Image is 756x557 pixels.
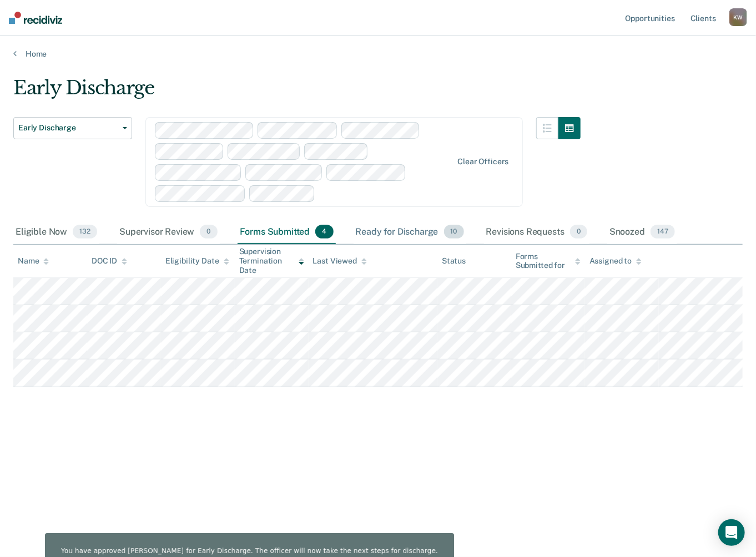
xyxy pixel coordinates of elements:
div: Forms Submitted4 [238,220,336,245]
span: 0 [570,225,587,239]
div: Eligible Now132 [13,220,99,245]
div: Snoozed147 [607,220,677,245]
div: DOC ID [92,256,127,266]
span: Early Discharge [18,123,118,133]
div: Supervision Termination Date [239,247,304,275]
div: K W [729,8,747,26]
div: Name [18,256,49,266]
span: 132 [73,225,97,239]
div: Forms Submitted for [516,252,581,271]
img: Recidiviz [9,12,62,24]
div: Assigned to [589,256,642,266]
div: Ready for Discharge10 [354,220,466,245]
a: Home [13,49,743,59]
div: Open Intercom Messenger [718,519,745,546]
div: Clear officers [457,157,508,166]
div: Revisions Requests0 [484,220,589,245]
div: Early Discharge [13,77,581,108]
div: Supervisor Review0 [117,220,220,245]
div: Last Viewed [313,256,367,266]
span: 10 [444,225,464,239]
div: Status [442,256,466,266]
span: 4 [315,225,333,239]
button: Early Discharge [13,117,132,139]
span: 147 [651,225,675,239]
span: 0 [200,225,217,239]
button: KW [729,8,747,26]
div: Eligibility Date [165,256,229,266]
